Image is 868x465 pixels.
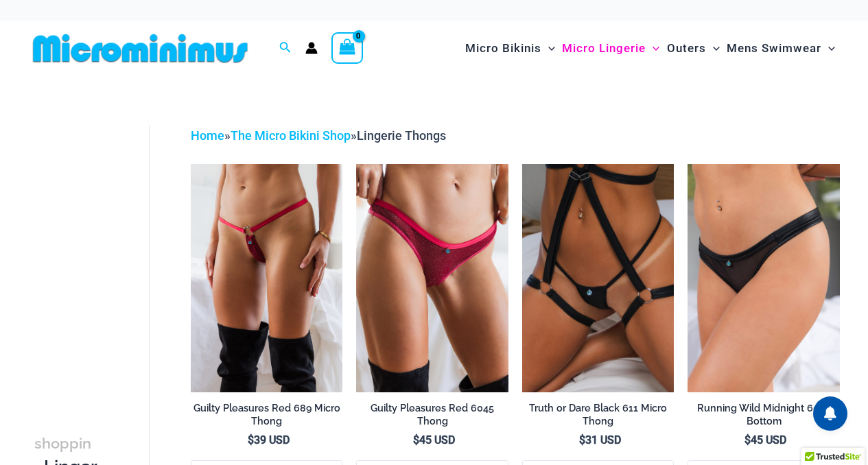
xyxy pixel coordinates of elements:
nav: Site Navigation [460,25,841,71]
span: Lingerie Thongs [357,128,446,143]
a: Account icon link [305,42,318,54]
a: Mens SwimwearMenu ToggleMenu Toggle [723,27,838,69]
span: Menu Toggle [821,31,835,66]
span: $ [413,433,419,446]
a: Guilty Pleasures Red 689 Micro 01Guilty Pleasures Red 689 Micro 02Guilty Pleasures Red 689 Micro 02 [191,164,343,392]
a: Micro BikinisMenu ToggleMenu Toggle [462,27,559,69]
h2: Truth or Dare Black 611 Micro Thong [522,402,675,427]
a: Micro LingerieMenu ToggleMenu Toggle [559,27,663,69]
span: Menu Toggle [706,31,720,66]
img: Guilty Pleasures Red 689 Micro 01 [191,164,343,392]
a: Running Wild Midnight 6052 Bottom [688,402,840,433]
img: Truth or Dare Black Micro 02 [522,164,675,392]
a: OutersMenu ToggleMenu Toggle [664,27,723,69]
bdi: 31 USD [579,433,621,446]
span: $ [248,433,254,446]
a: Home [191,128,224,143]
a: Guilty Pleasures Red 6045 Thong 01Guilty Pleasures Red 6045 Thong 02Guilty Pleasures Red 6045 Tho... [356,164,508,392]
span: » » [191,128,446,143]
span: $ [744,433,751,446]
iframe: TrustedSite Certified [34,115,158,389]
span: Menu Toggle [541,31,555,66]
img: MM SHOP LOGO FLAT [27,33,253,64]
a: The Micro Bikini Shop [231,128,351,143]
h2: Guilty Pleasures Red 6045 Thong [356,402,508,427]
a: Truth or Dare Black Micro 02Truth or Dare Black 1905 Bodysuit 611 Micro 12Truth or Dare Black 190... [522,164,675,392]
img: Guilty Pleasures Red 6045 Thong 01 [356,164,508,392]
a: Running Wild Midnight 6052 Bottom 01Running Wild Midnight 1052 Top 6052 Bottom 05Running Wild Mid... [688,164,840,392]
a: Guilty Pleasures Red 6045 Thong [356,402,508,433]
bdi: 39 USD [248,433,290,446]
span: Micro Bikinis [465,31,541,66]
a: Search icon link [279,40,292,57]
a: Guilty Pleasures Red 689 Micro Thong [191,402,343,433]
img: Running Wild Midnight 6052 Bottom 01 [688,164,840,392]
a: View Shopping Cart, empty [331,32,363,64]
h2: Running Wild Midnight 6052 Bottom [688,402,840,427]
bdi: 45 USD [744,433,786,446]
span: Outers [667,31,706,66]
span: Menu Toggle [646,31,659,66]
span: Micro Lingerie [562,31,646,66]
h2: Guilty Pleasures Red 689 Micro Thong [191,402,343,427]
span: $ [579,433,585,446]
a: Truth or Dare Black 611 Micro Thong [522,402,675,433]
bdi: 45 USD [413,433,455,446]
span: Mens Swimwear [727,31,821,66]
